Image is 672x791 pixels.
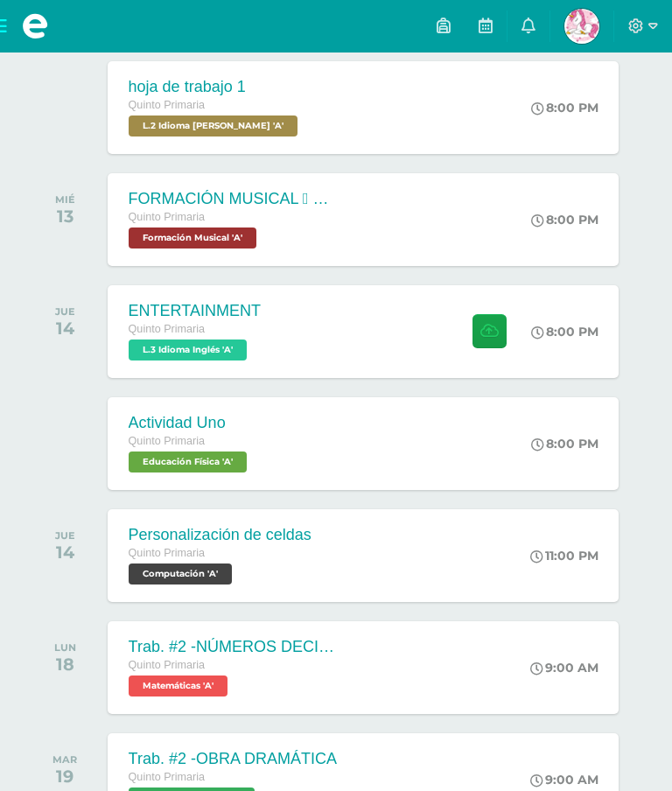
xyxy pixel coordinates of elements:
[55,305,75,318] div: JUE
[129,771,206,783] span: Quinto Primaria
[129,190,339,208] div: FORMACIÓN MUSICAL  EJERCICIO RITMICO
[129,302,261,320] div: ENTERTAINMENT
[129,547,206,559] span: Quinto Primaria
[129,323,206,335] span: Quinto Primaria
[129,115,297,136] span: L.2 Idioma Maya Kaqchikel 'A'
[129,451,247,472] span: Educación Física 'A'
[129,659,206,671] span: Quinto Primaria
[530,660,598,675] div: 9:00 AM
[55,318,75,339] div: 14
[129,227,256,248] span: Formación Musical 'A'
[55,529,75,542] div: JUE
[129,339,247,360] span: L.3 Idioma Inglés 'A'
[129,563,232,584] span: Computación 'A'
[54,641,76,654] div: LUN
[52,766,77,787] div: 19
[129,675,227,696] span: Matemáticas 'A'
[129,78,302,96] div: hoja de trabajo 1
[129,414,251,432] div: Actividad Uno
[530,548,598,563] div: 11:00 PM
[564,9,599,44] img: d03d4d83a07d25e48f78d8cff13eb0e6.png
[129,211,206,223] span: Quinto Primaria
[531,436,598,451] div: 8:00 PM
[531,100,598,115] div: 8:00 PM
[129,638,339,656] div: Trab. #2 -NÚMEROS DECIMALES -Multiplicación -División
[129,435,206,447] span: Quinto Primaria
[129,750,337,768] div: Trab. #2 -OBRA DRAMÁTICA
[55,193,75,206] div: MIÉ
[52,753,77,766] div: MAR
[531,324,598,339] div: 8:00 PM
[129,526,311,544] div: Personalización de celdas
[54,654,76,675] div: 18
[55,206,75,227] div: 13
[129,99,206,111] span: Quinto Primaria
[530,772,598,787] div: 9:00 AM
[531,212,598,227] div: 8:00 PM
[55,542,75,563] div: 14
